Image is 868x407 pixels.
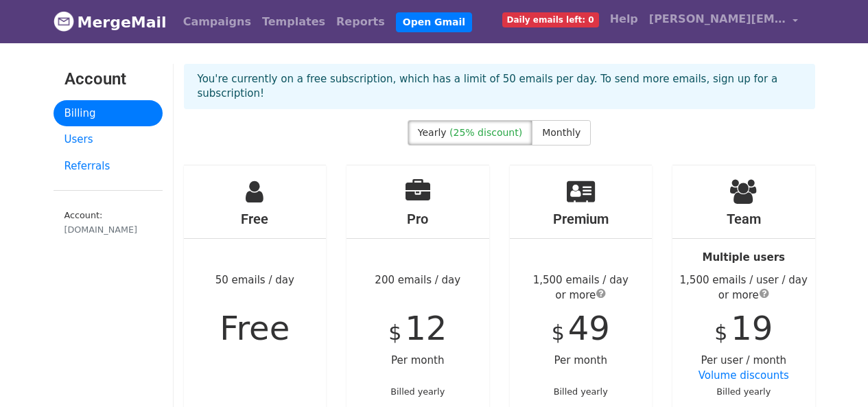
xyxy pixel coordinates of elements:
[799,341,868,407] iframe: Chat Widget
[699,369,789,382] a: Volume discounts
[54,126,163,153] a: Users
[64,210,152,236] small: Account:
[54,11,74,32] img: MergeMail logo
[605,5,644,33] a: Help
[644,5,804,38] a: [PERSON_NAME][EMAIL_ADDRESS][DOMAIN_NAME]
[510,272,653,303] div: 1,500 emails / day or more
[54,153,163,180] a: Referrals
[672,211,815,227] h4: Team
[502,12,599,27] span: Daily emails left: 0
[542,127,580,138] span: Monthly
[347,211,489,227] h4: Pro
[714,321,727,345] span: $
[405,309,447,347] span: 12
[198,72,801,101] p: You're currently on a free subscription, which has a limit of 50 emails per day. To send more ema...
[54,100,163,127] a: Billing
[552,321,565,345] span: $
[672,272,815,303] div: 1,500 emails / user / day or more
[257,8,331,36] a: Templates
[716,386,771,397] small: Billed yearly
[449,127,522,138] span: (25% discount)
[568,309,610,347] span: 49
[418,127,447,138] span: Yearly
[510,211,653,227] h4: Premium
[731,309,773,347] span: 19
[554,386,608,397] small: Billed yearly
[703,251,785,264] strong: Multiple users
[64,223,152,236] div: [DOMAIN_NAME]
[388,321,401,345] span: $
[396,12,472,32] a: Open Gmail
[64,69,152,89] h3: Account
[331,8,390,36] a: Reports
[497,5,605,33] a: Daily emails left: 0
[178,8,257,36] a: Campaigns
[649,11,786,27] span: [PERSON_NAME][EMAIL_ADDRESS][DOMAIN_NAME]
[390,386,445,397] small: Billed yearly
[54,8,167,36] a: MergeMail
[220,309,290,347] span: Free
[184,211,327,227] h4: Free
